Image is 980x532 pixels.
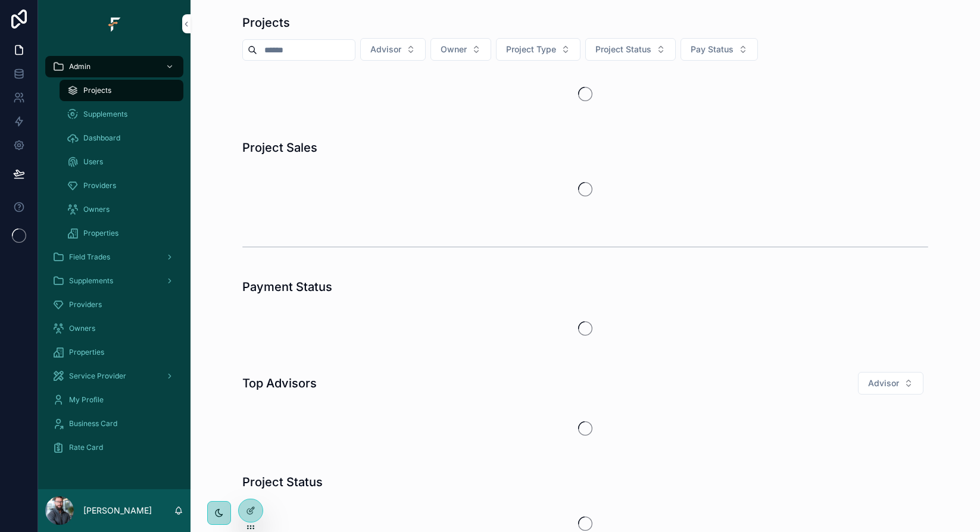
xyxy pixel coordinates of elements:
[69,443,103,452] span: Rate Card
[360,38,426,61] button: Select Button
[595,43,651,55] span: Project Status
[69,348,104,357] span: Properties
[69,276,113,286] span: Supplements
[45,270,183,292] a: Supplements
[69,324,95,333] span: Owners
[691,43,734,55] span: Pay Status
[83,505,152,517] p: [PERSON_NAME]
[441,43,467,55] span: Owner
[83,133,120,143] span: Dashboard
[242,375,317,392] h1: Top Advisors
[45,365,183,387] a: Service Provider
[242,278,332,295] h1: Payment Status
[69,395,104,405] span: My Profile
[83,181,116,190] span: Providers
[370,43,401,55] span: Advisor
[585,38,676,61] button: Select Button
[45,413,183,434] a: Business Card
[60,80,183,101] a: Projects
[242,139,317,156] h1: Project Sales
[242,14,290,31] h1: Projects
[45,56,183,77] a: Admin
[45,318,183,339] a: Owners
[60,127,183,149] a: Dashboard
[83,157,103,167] span: Users
[83,86,111,95] span: Projects
[60,223,183,244] a: Properties
[45,437,183,458] a: Rate Card
[60,175,183,196] a: Providers
[69,62,90,71] span: Admin
[242,474,323,490] h1: Project Status
[83,229,118,238] span: Properties
[45,246,183,268] a: Field Trades
[38,48,191,474] div: scrollable content
[69,252,110,262] span: Field Trades
[105,14,124,33] img: App logo
[45,294,183,315] a: Providers
[681,38,758,61] button: Select Button
[868,377,899,389] span: Advisor
[858,372,923,395] button: Select Button
[83,205,110,214] span: Owners
[83,109,127,119] span: Supplements
[430,38,491,61] button: Select Button
[69,371,126,381] span: Service Provider
[69,419,117,428] span: Business Card
[506,43,556,55] span: Project Type
[60,151,183,173] a: Users
[60,104,183,125] a: Supplements
[60,199,183,220] a: Owners
[45,389,183,411] a: My Profile
[496,38,580,61] button: Select Button
[45,342,183,363] a: Properties
[69,300,102,309] span: Providers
